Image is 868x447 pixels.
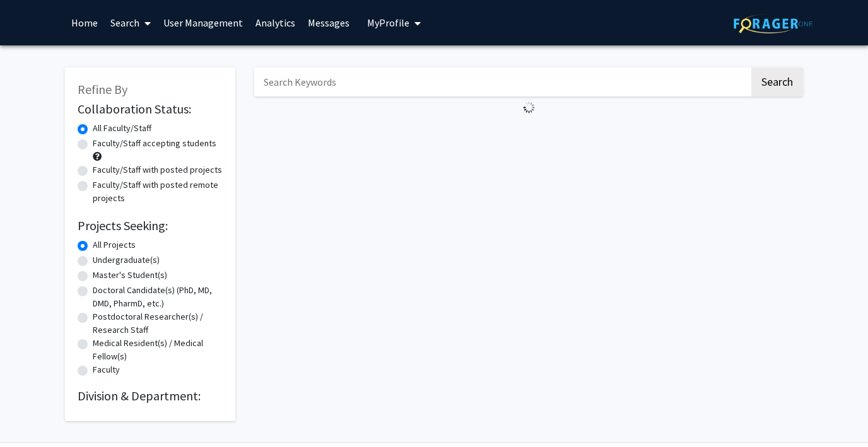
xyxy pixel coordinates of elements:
[93,363,120,376] label: Faculty
[734,14,812,33] img: ForagerOne Logo
[751,67,803,96] button: Search
[302,1,356,45] a: Messages
[93,253,160,267] label: Undergraduate(s)
[93,269,167,282] label: Master's Student(s)
[78,388,223,403] h2: Division & Department:
[93,137,216,150] label: Faculty/Staff accepting students
[93,310,223,337] label: Postdoctoral Researcher(s) / Research Staff
[367,16,409,29] span: My Profile
[157,1,249,45] a: User Management
[814,390,859,438] iframe: Chat
[93,337,223,363] label: Medical Resident(s) / Medical Fellow(s)
[104,1,157,45] a: Search
[249,1,302,45] a: Analytics
[254,67,749,96] input: Search Keywords
[93,122,151,135] label: All Faculty/Staff
[93,284,223,310] label: Doctoral Candidate(s) (PhD, MD, DMD, PharmD, etc.)
[93,238,136,252] label: All Projects
[78,102,223,117] h2: Collaboration Status:
[78,81,127,97] span: Refine By
[254,119,803,148] nav: Page navigation
[93,163,222,177] label: Faculty/Staff with posted projects
[93,178,223,205] label: Faculty/Staff with posted remote projects
[518,96,540,119] img: Loading
[78,218,223,233] h2: Projects Seeking:
[65,1,104,45] a: Home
